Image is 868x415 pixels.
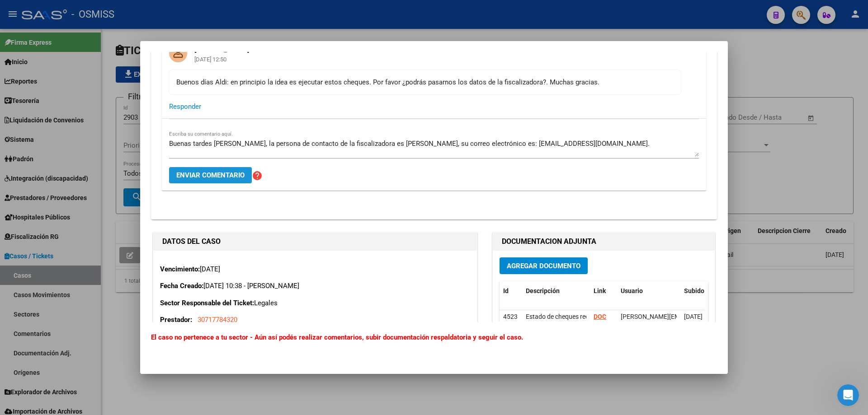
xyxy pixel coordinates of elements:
[503,287,509,294] span: Id
[594,313,606,320] a: DOC
[500,257,588,274] button: Agregar Documento
[594,287,606,294] span: Link
[160,265,200,273] strong: Vencimiento:
[684,313,703,320] span: [DATE]
[621,287,643,294] span: Usuario
[169,167,252,183] button: Enviar comentario
[522,281,590,301] datatable-header-cell: Descripción
[617,281,680,301] datatable-header-cell: Usuario
[526,313,613,320] span: Estado de cheques rechazados
[151,333,523,341] b: El caso no pertenece a tu sector - Aún así podés realizar comentarios, subir documentación respal...
[160,299,254,307] strong: Sector Responsable del Ticket:
[160,298,470,308] p: Legales
[503,312,519,322] div: 4523
[500,281,522,301] datatable-header-cell: Id
[837,384,859,406] iframe: Intercom live chat
[526,287,560,294] span: Descripción
[680,281,726,301] datatable-header-cell: Subido
[160,281,470,291] p: [DATE] 10:38 - [PERSON_NAME]
[252,170,263,181] mat-icon: help
[684,287,704,294] span: Subido
[162,237,221,246] strong: DATOS DEL CASO
[160,316,192,324] strong: Prestador:
[176,77,674,87] div: Buenos días Aldi: en principio la idea es ejecutar estos cheques. Por favor ¿podrás pasarnos los ...
[507,262,580,270] span: Agregar Documento
[160,264,470,275] p: [DATE]
[187,56,256,62] mat-card-subtitle: [DATE] 12:50
[169,98,201,115] button: Responder
[169,103,201,111] span: Responder
[590,281,617,301] datatable-header-cell: Link
[176,171,245,179] span: Enviar comentario
[198,316,237,324] span: 30717784320
[160,282,203,290] strong: Fecha Creado:
[502,236,706,247] h1: DOCUMENTACION ADJUNTA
